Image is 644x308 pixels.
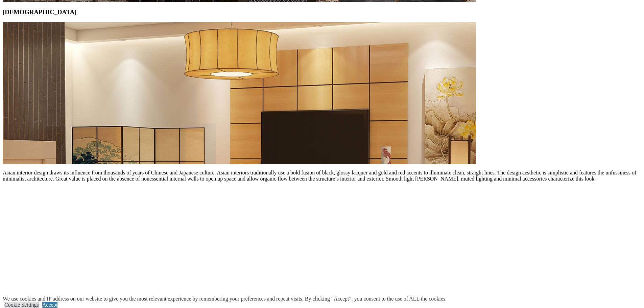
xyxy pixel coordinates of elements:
p: Asian interior design draws its influence from thousands of years of Chinese and Japanese culture... [3,170,641,182]
h3: [DEMOGRAPHIC_DATA] [3,8,641,16]
a: Accept [42,302,57,308]
a: Cookie Settings [4,302,39,308]
div: We use cookies and IP address on our website to give you the most relevant experience by remember... [3,296,447,302]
